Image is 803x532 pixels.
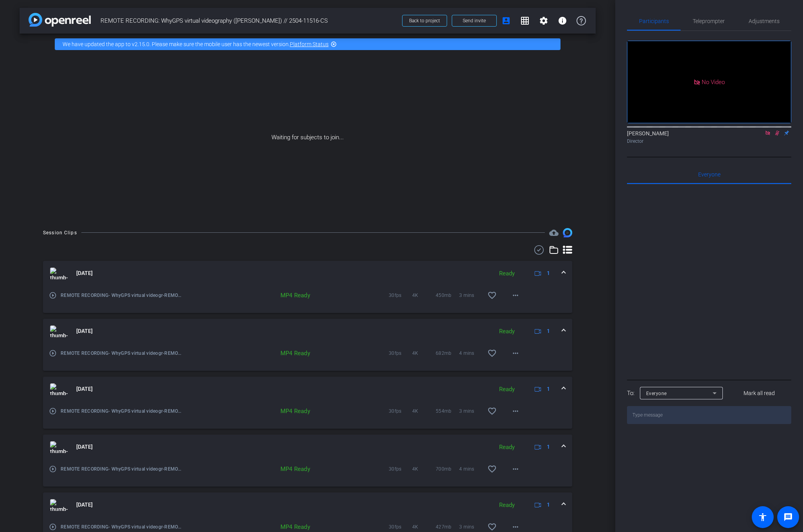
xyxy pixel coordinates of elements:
[412,349,436,357] span: 4K
[43,377,572,402] mat-expansion-panel-header: thumb-nail[DATE]Ready1
[487,406,497,416] mat-icon: favorite_border
[459,465,483,473] span: 4 mins
[549,228,559,237] mat-icon: cloud_upload
[563,228,572,237] img: Session clips
[627,129,791,145] div: [PERSON_NAME]
[511,349,520,358] mat-icon: more_horiz
[389,407,412,415] span: 30fps
[511,522,520,532] mat-icon: more_horiz
[254,291,314,299] div: MP4 Ready
[547,501,550,509] span: 1
[749,18,780,24] span: Adjustments
[402,15,447,27] button: Back to project
[43,229,77,237] div: Session Clips
[487,464,497,474] mat-icon: favorite_border
[50,383,68,395] img: thumb-nail
[495,385,519,394] div: Ready
[76,443,93,451] span: [DATE]
[43,460,572,487] div: thumb-nail[DATE]Ready1
[459,291,483,299] span: 3 mins
[61,349,183,357] span: REMOTE RECORDING- WhyGPS virtual videogr-REMOTE RECORDING- WhyGPS virtual videography -[PERSON_NA...
[29,13,91,27] img: app-logo
[459,349,483,357] span: 4 mins
[412,465,436,473] span: 4K
[43,261,572,286] mat-expansion-panel-header: thumb-nail[DATE]Ready1
[43,344,572,371] div: thumb-nail[DATE]Ready1
[61,407,183,415] span: REMOTE RECORDING- WhyGPS virtual videogr-REMOTE RECORDING- WhyGPS virtual videography -[PERSON_NA...
[495,269,519,278] div: Ready
[49,465,57,473] mat-icon: play_circle_outline
[511,406,520,416] mat-icon: more_horiz
[495,327,519,336] div: Ready
[49,291,57,299] mat-icon: play_circle_outline
[459,407,483,415] span: 3 mins
[49,407,57,415] mat-icon: play_circle_outline
[389,465,412,473] span: 30fps
[698,172,720,177] span: Everyone
[627,389,634,398] div: To:
[539,16,548,25] mat-icon: settings
[495,443,519,452] div: Ready
[501,16,511,25] mat-icon: account_box
[50,268,68,279] img: thumb-nail
[254,523,314,531] div: MP4 Ready
[495,501,519,510] div: Ready
[331,41,337,47] mat-icon: highlight_off
[50,325,68,337] img: thumb-nail
[61,291,183,299] span: REMOTE RECORDING- WhyGPS virtual videogr-REMOTE RECORDING- WhyGPS virtual videography -[PERSON_NA...
[43,319,572,344] mat-expansion-panel-header: thumb-nail[DATE]Ready1
[409,18,440,23] span: Back to project
[43,402,572,429] div: thumb-nail[DATE]Ready1
[76,327,93,335] span: [DATE]
[101,13,397,29] span: REMOTE RECORDING: WhyGPS virtual videography ([PERSON_NAME]) // 2504-11516-CS
[254,465,314,473] div: MP4 Ready
[646,391,667,396] span: Everyone
[50,499,68,511] img: thumb-nail
[76,269,93,277] span: [DATE]
[436,523,459,531] span: 427mb
[547,269,550,277] span: 1
[558,16,567,25] mat-icon: info
[412,407,436,415] span: 4K
[702,78,725,85] span: No Video
[758,512,767,522] mat-icon: accessibility
[728,386,792,400] button: Mark all read
[452,15,497,27] button: Send invite
[61,523,183,531] span: REMOTE RECORDING- WhyGPS virtual videogr-REMOTE RECORDING- WhyGPS virtual videography -[PERSON_NA...
[436,465,459,473] span: 700mb
[389,523,412,531] span: 30fps
[511,291,520,300] mat-icon: more_horiz
[50,441,68,453] img: thumb-nail
[693,18,725,24] span: Teleprompter
[436,349,459,357] span: 682mb
[49,523,57,531] mat-icon: play_circle_outline
[511,464,520,474] mat-icon: more_horiz
[412,523,436,531] span: 4K
[436,291,459,299] span: 450mb
[487,291,497,300] mat-icon: favorite_border
[43,286,572,313] div: thumb-nail[DATE]Ready1
[639,18,669,24] span: Participants
[520,16,530,25] mat-icon: grid_on
[412,291,436,299] span: 4K
[436,407,459,415] span: 554mb
[463,18,486,24] span: Send invite
[55,38,560,50] div: We have updated the app to v2.15.0. Please make sure the mobile user has the newest version.
[627,138,791,145] div: Director
[389,291,412,299] span: 30fps
[547,385,550,393] span: 1
[487,349,497,358] mat-icon: favorite_border
[549,228,559,237] span: Destinations for your clips
[389,349,412,357] span: 30fps
[254,349,314,357] div: MP4 Ready
[49,349,57,357] mat-icon: play_circle_outline
[290,41,329,47] a: Platform Status
[547,443,550,451] span: 1
[43,492,572,518] mat-expansion-panel-header: thumb-nail[DATE]Ready1
[20,55,596,220] div: Waiting for subjects to join...
[783,512,793,522] mat-icon: message
[254,407,314,415] div: MP4 Ready
[61,465,183,473] span: REMOTE RECORDING- WhyGPS virtual videogr-REMOTE RECORDING- WhyGPS virtual videography -[PERSON_NA...
[76,385,93,393] span: [DATE]
[459,523,483,531] span: 3 mins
